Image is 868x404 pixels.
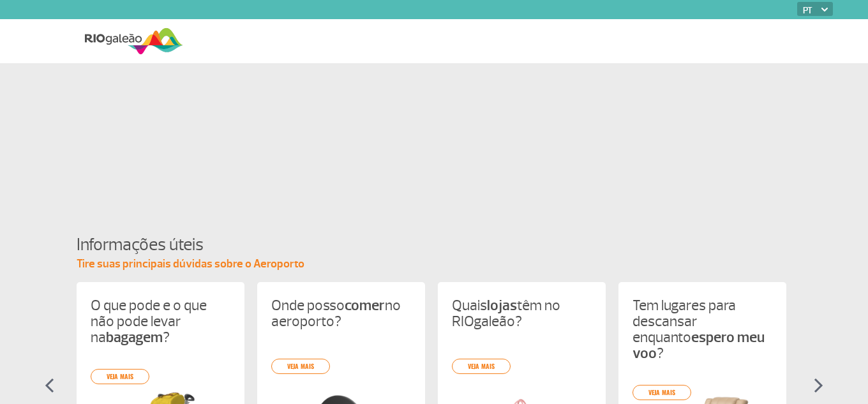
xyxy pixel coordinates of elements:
a: veja mais [452,359,511,374]
strong: lojas [487,296,517,315]
a: veja mais [632,385,691,400]
p: Tem lugares para descansar enquanto ? [632,297,772,361]
img: seta-direita [814,378,823,393]
p: O que pode e o que não pode levar na ? [91,297,230,345]
p: Quais têm no RIOgaleão? [452,297,592,329]
p: Tire suas principais dúvidas sobre o Aeroporto [77,257,791,272]
strong: bagagem [106,328,163,347]
p: Onde posso no aeroporto? [271,297,411,329]
img: seta-esquerda [45,378,54,393]
h4: Informações úteis [77,233,791,257]
strong: comer [345,296,385,315]
a: veja mais [91,369,149,384]
a: veja mais [271,359,330,374]
strong: espero meu voo [632,328,765,363]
